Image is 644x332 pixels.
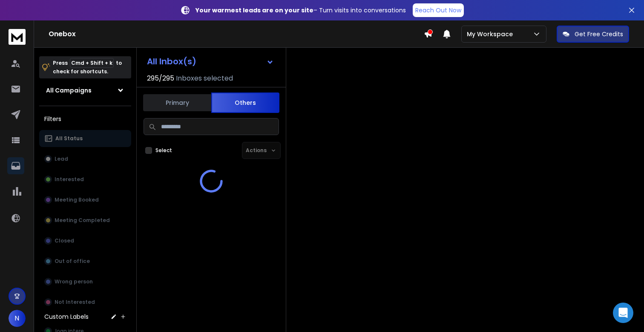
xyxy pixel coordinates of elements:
button: All Inbox(s) [140,53,281,70]
h1: Onebox [49,29,424,39]
p: Get Free Credits [575,30,623,38]
h1: All Inbox(s) [147,57,196,66]
span: 295 / 295 [147,73,174,84]
button: Primary [143,93,211,112]
h3: Custom Labels [44,312,89,321]
button: N [9,310,26,327]
button: All Campaigns [39,82,131,99]
h3: Inboxes selected [176,73,233,84]
p: Press to check for shortcuts. [53,59,122,76]
button: Others [211,92,279,113]
div: Open Intercom Messenger [613,303,633,323]
p: – Turn visits into conversations [195,6,406,14]
p: My Workspace [467,30,516,38]
span: Cmd + Shift + k [70,58,114,68]
label: Select [155,147,172,154]
a: Reach Out Now [413,3,464,17]
strong: Your warmest leads are on your site [195,6,313,14]
p: Reach Out Now [415,6,461,14]
button: Get Free Credits [557,26,629,43]
img: logo [9,29,26,45]
h1: All Campaigns [46,86,92,95]
h3: Filters [39,113,131,125]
